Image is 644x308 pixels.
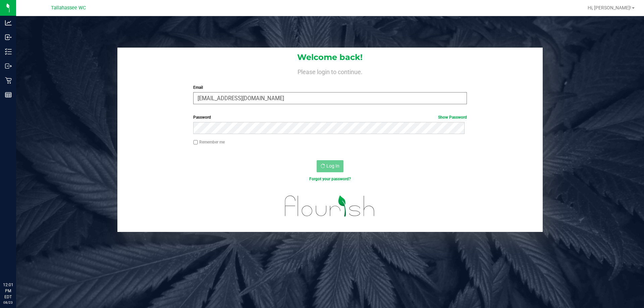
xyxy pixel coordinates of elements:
[5,77,12,84] inline-svg: Retail
[326,163,339,169] span: Log In
[5,91,12,98] inline-svg: Reports
[5,63,12,69] inline-svg: Outbound
[51,5,86,11] span: Tallahassee WC
[309,177,351,181] a: Forgot your password?
[117,67,543,75] h4: Please login to continue.
[5,19,12,26] inline-svg: Analytics
[193,140,198,145] input: Remember me
[117,53,543,62] h1: Welcome back!
[438,115,467,120] a: Show Password
[193,115,211,120] span: Password
[3,282,13,300] p: 12:01 PM EDT
[317,160,343,172] button: Log In
[193,139,225,145] label: Remember me
[5,48,12,55] inline-svg: Inventory
[193,84,467,90] label: Email
[3,300,13,305] p: 08/23
[277,189,383,223] img: flourish_logo.svg
[588,5,631,10] span: Hi, [PERSON_NAME]!
[5,34,12,41] inline-svg: Inbound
